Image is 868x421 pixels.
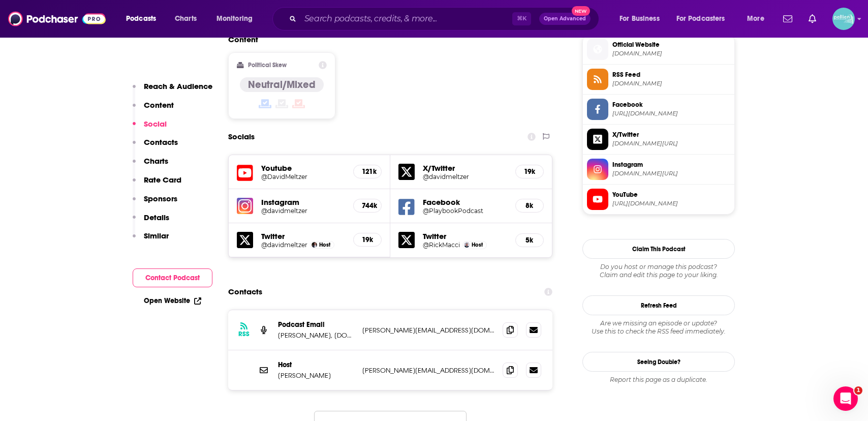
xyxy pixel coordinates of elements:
[8,9,106,28] img: Podchaser - Follow, Share and Rate Podcasts
[126,12,156,26] span: Podcasts
[168,11,203,27] a: Charts
[278,371,354,380] p: [PERSON_NAME]
[423,207,507,215] a: @PlaybookPodcast
[133,81,212,100] button: Reach & Audience
[144,81,212,91] p: Reach & Audience
[228,35,544,44] h2: Content
[612,140,730,147] span: twitter.com/davidmeltzer
[144,296,201,305] a: Open Website
[670,11,740,27] button: open menu
[582,263,735,279] div: Claim and edit this page to your liking.
[312,242,317,248] img: David Meltzer
[587,189,730,210] a: YouTube[URL][DOMAIN_NAME]
[261,173,345,181] h5: @DavidMeltzer
[612,11,672,27] button: open menu
[278,360,354,369] p: Host
[133,119,167,138] button: Social
[133,231,169,250] button: Similar
[833,386,858,411] iframe: Intercom live chat
[261,231,345,241] h5: Twitter
[539,13,591,25] button: Open AdvancedNew
[582,295,735,315] button: Refresh Feed
[216,12,253,26] span: Monitoring
[582,376,735,384] div: Report this page as a duplicate.
[133,194,177,213] button: Sponsors
[582,319,735,336] div: Are we missing an episode or update? Use this to check the RSS feed immediately.
[612,50,730,57] span: cms.megaphone.fm
[228,282,262,302] h2: Contacts
[582,352,735,372] a: Seeing Double?
[248,62,287,69] h2: Political Skew
[282,7,609,31] div: Search podcasts, credits, & more...
[423,163,507,173] h5: X/Twitter
[423,173,507,181] a: @davidmeltzer
[740,11,777,27] button: open menu
[612,80,730,87] span: feeds.megaphone.fm
[832,8,855,30] button: Show profile menu
[587,129,730,150] a: X/Twitter[DOMAIN_NAME][URL]
[747,12,764,26] span: More
[612,160,730,169] span: Instagram
[300,11,512,27] input: Search podcasts, credits, & more...
[612,130,730,139] span: X/Twitter
[362,201,373,210] h5: 744k
[133,100,174,119] button: Content
[261,163,345,173] h5: Youtube
[133,156,168,175] button: Charts
[804,10,820,27] a: Show notifications dropdown
[362,366,494,375] p: [PERSON_NAME][EMAIL_ADDRESS][DOMAIN_NAME]
[582,263,735,271] span: Do you host or manage this podcast?
[278,331,354,340] p: [PERSON_NAME], [DOMAIN_NAME]
[144,231,169,240] p: Similar
[144,213,169,222] p: Details
[587,39,730,60] a: Official Website[DOMAIN_NAME]
[587,69,730,90] a: RSS Feed[DOMAIN_NAME]
[319,242,330,248] span: Host
[133,175,181,194] button: Rate Card
[472,242,483,248] span: Host
[612,200,730,207] span: https://www.youtube.com/@DavidMeltzer
[619,12,660,26] span: For Business
[228,127,255,146] h2: Socials
[362,326,494,335] p: [PERSON_NAME][EMAIL_ADDRESS][DOMAIN_NAME]
[779,10,796,27] a: Show notifications dropdown
[144,156,168,166] p: Charts
[612,100,730,109] span: Facebook
[423,197,507,207] h5: Facebook
[612,190,730,199] span: YouTube
[133,213,169,231] button: Details
[248,78,316,91] h4: Neutral/Mixed
[119,11,169,27] button: open menu
[524,236,535,245] h5: 5k
[261,207,345,215] h5: @davidmeltzer
[278,320,354,329] p: Podcast Email
[464,242,470,248] img: Rick Macci
[133,137,178,156] button: Contacts
[423,241,460,249] a: @RickMacci
[144,100,174,110] p: Content
[587,159,730,180] a: Instagram[DOMAIN_NAME][URL]
[144,175,181,185] p: Rate Card
[582,239,735,259] button: Claim This Podcast
[612,40,730,49] span: Official Website
[144,137,178,147] p: Contacts
[612,70,730,79] span: RSS Feed
[144,119,167,129] p: Social
[209,11,266,27] button: open menu
[175,12,197,26] span: Charts
[237,198,253,214] img: iconImage
[512,12,531,25] span: ⌘ K
[423,231,507,241] h5: Twitter
[524,167,535,176] h5: 19k
[524,201,535,210] h5: 8k
[362,167,373,176] h5: 121k
[612,110,730,117] span: https://www.facebook.com/PlaybookPodcast
[144,194,177,203] p: Sponsors
[612,170,730,177] span: instagram.com/davidmeltzer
